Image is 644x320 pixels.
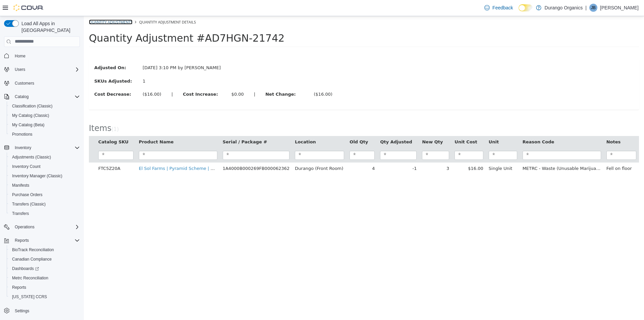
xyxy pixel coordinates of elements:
[7,264,83,273] a: Dashboards
[9,111,52,120] a: My Catalog (Classic)
[12,275,48,281] span: Metrc Reconciliation
[7,130,83,139] button: Promotions
[12,113,49,118] span: My Catalog (Classic)
[12,79,37,87] a: Customers
[9,293,80,301] span: Washington CCRS
[12,154,51,160] span: Adjustments (Classic)
[545,4,583,12] p: Durango Organics
[1,236,83,245] button: Reports
[230,75,249,82] div: ($16.00)
[368,146,402,158] td: $16.00
[9,163,43,171] a: Inventory Count
[12,65,28,74] button: Users
[9,102,55,110] a: Classification (Classic)
[1,92,83,101] button: Catalog
[5,107,28,117] span: Items
[7,111,83,120] button: My Catalog (Classic)
[492,4,513,11] span: Feedback
[600,4,639,12] p: [PERSON_NAME]
[83,75,94,82] label: |
[9,181,32,189] a: Manifests
[9,283,29,291] a: Reports
[7,283,83,292] button: Reports
[54,48,145,55] div: [DATE] 3:10 PM by [PERSON_NAME]
[9,172,65,180] a: Inventory Manager (Classic)
[12,201,46,207] span: Transfers (Classic)
[9,283,80,291] span: Reports
[12,247,54,253] span: BioTrack Reconciliation
[1,78,83,88] button: Customers
[293,146,335,158] td: -1
[55,123,91,129] button: Product Name
[263,146,293,158] td: 4
[1,143,83,152] button: Inventory
[371,123,394,129] button: Unit Cost
[12,122,45,128] span: My Catalog (Beta)
[9,246,80,254] span: BioTrack Reconciliation
[9,200,80,208] span: Transfers (Classic)
[12,65,80,74] span: Users
[5,3,49,8] a: Quantity Adjustments
[589,4,597,12] div: Jacob Boyle
[15,224,35,230] span: Operations
[7,162,83,171] button: Inventory Count
[12,266,39,271] span: Dashboards
[211,123,233,129] button: Location
[12,307,32,315] a: Settings
[585,4,587,12] p: |
[436,146,520,158] td: METRC - Waste (Unusable Marijuana)
[55,3,112,8] span: Quantity Adjustment Details
[12,223,37,231] button: Operations
[520,146,555,158] td: Fell on floor
[296,123,329,129] button: Qty Adjusted
[9,274,80,282] span: Metrc Reconciliation
[9,163,80,171] span: Inventory Count
[9,210,32,218] a: Transfers
[9,265,42,273] a: Dashboards
[9,121,80,129] span: My Catalog (Beta)
[9,191,45,199] a: Purchase Orders
[519,4,533,11] input: Dark Mode
[12,93,80,101] span: Catalog
[12,103,53,109] span: Classification (Classic)
[12,192,43,197] span: Purchase Orders
[9,130,80,138] span: Promotions
[9,130,35,138] a: Promotions
[335,146,368,158] td: 3
[9,265,80,273] span: Dashboards
[1,222,83,232] button: Operations
[591,4,596,12] span: JB
[28,110,35,116] small: ( )
[59,75,77,82] div: ($16.00)
[12,236,32,244] button: Reports
[9,153,54,161] a: Adjustments (Classic)
[439,123,472,129] button: Reason Code
[9,210,80,218] span: Transfers
[9,246,57,254] a: BioTrack Reconciliation
[12,306,80,315] span: Settings
[12,144,80,152] span: Inventory
[15,81,34,86] span: Customers
[55,150,143,155] a: El Sol Farms | Pyramid Scheme | 4g Wax
[7,199,83,209] button: Transfers (Classic)
[9,121,47,129] a: My Catalog (Beta)
[211,150,259,155] span: Durango (Front Room)
[12,257,52,262] span: Canadian Compliance
[148,75,160,82] div: $0.00
[94,75,142,82] label: Cost Increase:
[523,123,538,129] button: Notes
[12,164,41,169] span: Inventory Count
[9,102,80,110] span: Classification (Classic)
[12,52,28,60] a: Home
[402,146,436,158] td: Single Unit
[5,16,201,28] span: Quantity Adjustment #AD7HGN-21742
[12,79,80,87] span: Customers
[9,181,80,189] span: Manifests
[1,306,83,315] button: Settings
[12,183,29,188] span: Manifests
[7,255,83,264] button: Canadian Compliance
[12,223,80,231] span: Operations
[15,308,29,314] span: Settings
[405,123,416,129] button: Unit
